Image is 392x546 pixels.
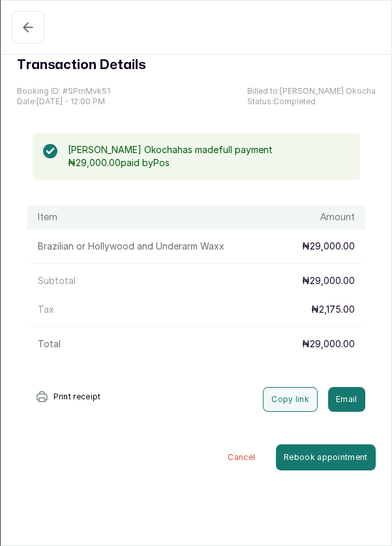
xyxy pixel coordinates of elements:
[68,143,350,156] p: [PERSON_NAME] Okocha has made full payment
[276,444,375,470] button: Rebook appointment
[17,86,110,96] p: Booking ID: # SPmMvkS1
[247,96,376,107] p: Status: Completed
[328,387,365,412] button: Email
[27,384,109,410] button: Print receipt
[247,86,376,96] p: Billed to: [PERSON_NAME] Okocha
[38,274,76,287] p: Subtotal
[38,303,54,316] p: Tax
[17,96,110,107] p: Date: [DATE] ・ 12:00 PM
[38,338,61,351] p: Total
[311,303,355,316] p: ₦2,175.00
[263,387,318,412] button: Copy link
[68,156,350,169] p: ₦29,000.00 paid by Pos
[302,274,355,287] p: ₦29,000.00
[17,55,145,76] h1: Transaction Details
[302,240,355,253] p: ₦29,000.00
[38,240,224,253] p: Brazilian or Hollywood and Underarm Wax x
[320,211,355,224] h1: Amount
[302,338,355,351] p: ₦29,000.00
[38,211,57,224] h1: Item
[207,444,276,470] button: Cancel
